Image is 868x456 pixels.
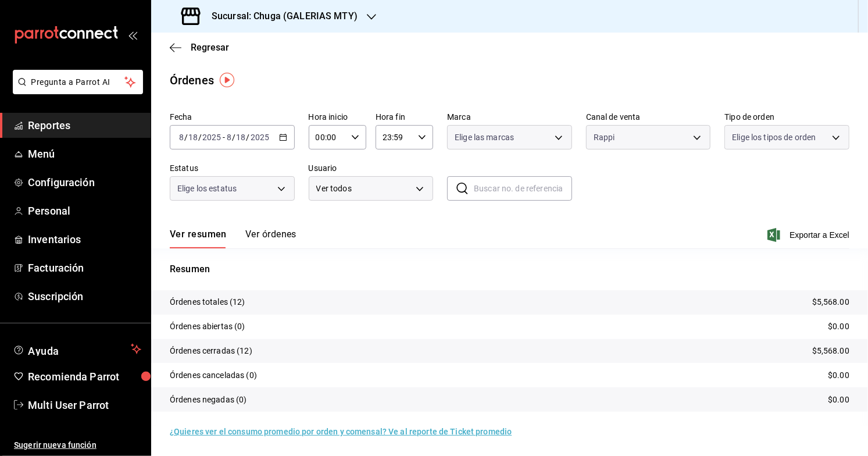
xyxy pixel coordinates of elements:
label: Usuario [309,165,434,173]
button: Ver resumen [170,229,227,248]
span: Pregunta a Parrot AI [31,76,125,88]
input: -- [178,133,184,142]
p: $5,568.00 [812,296,849,308]
button: Ver órdenes [245,229,297,248]
span: Configuración [28,174,141,190]
button: Regresar [170,42,229,53]
label: Hora inicio [309,113,366,122]
button: Exportar a Excel [770,228,849,242]
input: -- [226,133,232,142]
a: ¿Quieres ver el consumo promedio por orden y comensal? Ve al reporte de Ticket promedio [170,427,512,436]
p: $0.00 [828,320,849,333]
p: Órdenes negadas (0) [170,394,247,406]
span: - [223,133,225,142]
p: Órdenes canceladas (0) [170,369,257,382]
button: Pregunta a Parrot AI [13,70,143,94]
span: / [232,133,235,142]
span: Multi User Parrot [28,397,141,413]
div: Órdenes [170,72,214,89]
input: Buscar no. de referencia [474,177,572,200]
span: Elige las marcas [455,131,514,143]
span: Ayuda [28,342,126,356]
span: Elige los estatus [177,183,237,194]
span: Rappi [594,131,615,143]
span: Menú [28,146,141,162]
label: Marca [447,113,572,122]
input: -- [188,133,198,142]
p: Órdenes cerradas (12) [170,345,252,357]
p: Resumen [170,262,849,276]
span: Elige los tipos de orden [732,131,816,143]
span: / [184,133,188,142]
label: Hora fin [376,113,433,122]
h3: Sucursal: Chuga (GALERIAS MTY) [202,9,358,23]
input: -- [236,133,247,142]
img: Tooltip marker [220,73,234,87]
label: Tipo de orden [724,113,849,122]
label: Fecha [170,113,295,122]
span: Regresar [191,42,229,53]
label: Estatus [170,165,295,173]
p: Órdenes abiertas (0) [170,320,245,333]
a: Pregunta a Parrot AI [8,84,143,97]
input: ---- [250,133,270,142]
span: Suscripción [28,288,141,304]
span: / [247,133,250,142]
p: $5,568.00 [812,345,849,357]
label: Canal de venta [586,113,711,122]
span: Inventarios [28,231,141,247]
p: Órdenes totales (12) [170,296,245,308]
span: Personal [28,203,141,219]
button: open_drawer_menu [128,30,137,40]
span: Facturación [28,260,141,276]
input: ---- [202,133,222,142]
span: Recomienda Parrot [28,369,141,384]
div: navigation tabs [170,229,297,248]
span: Sugerir nueva función [14,439,141,451]
span: Reportes [28,117,141,133]
span: / [198,133,202,142]
p: $0.00 [828,394,849,406]
p: $0.00 [828,369,849,382]
span: Ver todos [316,183,412,195]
